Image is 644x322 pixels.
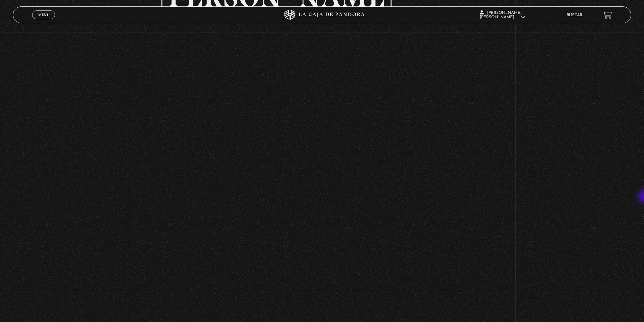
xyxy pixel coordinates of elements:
[567,13,582,17] a: Buscar
[38,13,49,17] span: Menu
[36,19,52,23] span: Cerrar
[603,10,612,20] a: View your shopping cart
[161,22,483,203] iframe: Dailymotion video player – PROGRAMA 28-8- TRUMP - MADURO
[480,11,525,19] span: [PERSON_NAME] [PERSON_NAME]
